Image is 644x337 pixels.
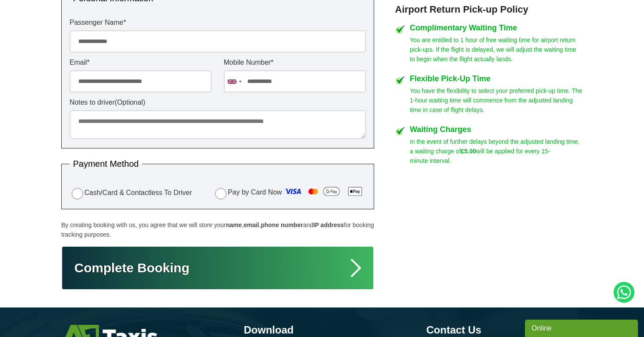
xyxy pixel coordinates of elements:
strong: £5.00 [461,148,476,155]
h4: Complimentary Waiting Time [410,24,583,32]
strong: IP address [313,221,344,228]
label: Notes to driver [70,99,366,106]
h3: Airport Return Pick-up Policy [395,4,583,15]
button: Complete Booking [61,246,374,290]
h4: Flexible Pick-Up Time [410,75,583,83]
label: Email [70,59,212,66]
label: Cash/Card & Contactless To Driver [70,187,192,199]
p: By creating booking with us, you agree that we will store your , , and for booking tracking purpo... [61,220,374,239]
strong: phone number [261,221,303,228]
h3: Download [244,325,400,335]
label: Mobile Number [224,59,366,66]
p: You are entitled to 1 hour of free waiting time for airport return pick-ups. If the flight is del... [410,35,583,64]
span: (Optional) [115,99,145,106]
label: Pay by Card Now [213,185,366,201]
strong: name [226,221,242,228]
p: In the event of further delays beyond the adjusted landing time, a waiting charge of will be appl... [410,137,583,165]
input: Pay by Card Now [215,188,226,199]
div: United Kingdom: +44 [224,71,244,92]
iframe: chat widget [525,318,640,337]
input: Cash/Card & Contactless To Driver [72,188,83,199]
label: Passenger Name [70,19,366,26]
p: You have the flexibility to select your preferred pick-up time. The 1-hour waiting time will comm... [410,86,583,115]
h3: Contact Us [426,325,583,335]
legend: Payment Method [70,159,142,168]
strong: email [243,221,259,228]
h4: Waiting Charges [410,126,583,133]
